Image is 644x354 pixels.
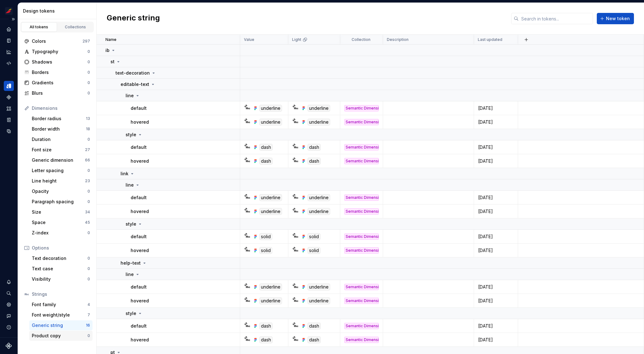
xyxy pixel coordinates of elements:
p: Value [244,37,254,42]
div: underline [259,105,282,112]
div: Blurs [32,90,88,96]
a: Home [4,24,14,34]
button: Expand sidebar [9,15,18,24]
h2: Generic string [107,13,160,24]
a: Visibility0 [29,274,93,284]
button: Notifications [4,277,14,287]
div: 0 [88,137,90,142]
div: Semantic Dimension [344,323,379,329]
p: hovered [131,208,149,215]
div: Line height [32,178,85,184]
a: Gradients0 [22,78,93,88]
p: st [110,59,115,65]
button: New token [597,13,634,24]
button: Search ⌘K [4,288,14,298]
div: underline [308,105,330,112]
div: dash [259,323,273,329]
p: text-decoration [116,70,150,76]
a: Settings [4,300,14,310]
p: editable-text [121,81,149,87]
div: [DATE] [474,158,517,164]
div: 0 [88,91,90,96]
p: Name [105,37,116,42]
div: [DATE] [474,105,517,111]
a: Colors297 [22,36,93,46]
p: default [131,105,147,111]
a: Blurs0 [22,88,93,98]
div: Duration [32,136,88,143]
a: Opacity0 [29,186,93,196]
a: Generic string16 [29,320,93,330]
a: Line height23 [29,176,93,186]
p: style [126,221,136,227]
div: Contact support [4,311,14,321]
div: [DATE] [474,323,517,329]
a: Text case0 [29,264,93,274]
div: Paragraph spacing [32,199,88,205]
div: 0 [88,333,90,338]
a: Design tokens [4,81,14,91]
input: Search in tokens... [519,13,593,24]
div: Text decoration [32,255,88,261]
p: Last updated [478,37,502,42]
p: default [131,144,147,150]
div: Font weight/style [32,312,88,318]
a: Space45 [29,217,93,228]
div: Dimensions [32,105,90,111]
div: underline [308,194,330,201]
p: hovered [131,158,149,164]
div: Documentation [4,36,14,46]
div: Size [32,209,85,215]
div: 0 [88,70,90,75]
a: Font family4 [29,300,93,310]
div: Strings [32,291,90,297]
a: Z-index0 [29,228,93,238]
div: 16 [86,323,90,328]
div: underline [308,284,330,290]
p: Description [387,37,409,42]
a: Generic dimension66 [29,155,93,165]
a: Components [4,92,14,102]
div: [DATE] [474,194,517,201]
div: Semantic Dimension [344,284,379,290]
div: Z-index [32,230,88,236]
div: Semantic Dimension [344,247,379,254]
div: 0 [88,199,90,204]
div: Semantic Dimension [344,298,379,304]
div: 0 [88,256,90,261]
div: 0 [88,189,90,194]
div: Generic dimension [32,157,85,163]
a: Typography0 [22,47,93,57]
div: dash [308,144,321,151]
p: default [131,284,147,290]
a: Assets [4,104,14,114]
div: underline [259,208,282,215]
div: [DATE] [474,144,517,150]
p: hovered [131,119,149,125]
svg: Supernova Logo [6,343,12,349]
div: dash [308,323,321,329]
div: underline [308,119,330,126]
a: Font weight/style7 [29,310,93,320]
div: 4 [88,302,90,307]
div: underline [259,297,282,304]
a: Storybook stories [4,115,14,125]
div: 0 [88,59,90,65]
div: Semantic Dimension [344,158,379,164]
div: Visibility [32,276,88,282]
div: Product copy [32,333,88,339]
div: Semantic Dimension [344,144,379,150]
p: hovered [131,247,149,254]
p: line [126,182,134,188]
div: dash [308,158,321,165]
div: dash [259,158,273,165]
div: Text case [32,266,88,272]
div: Semantic Dimension [344,119,379,125]
div: Typography [32,48,88,55]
